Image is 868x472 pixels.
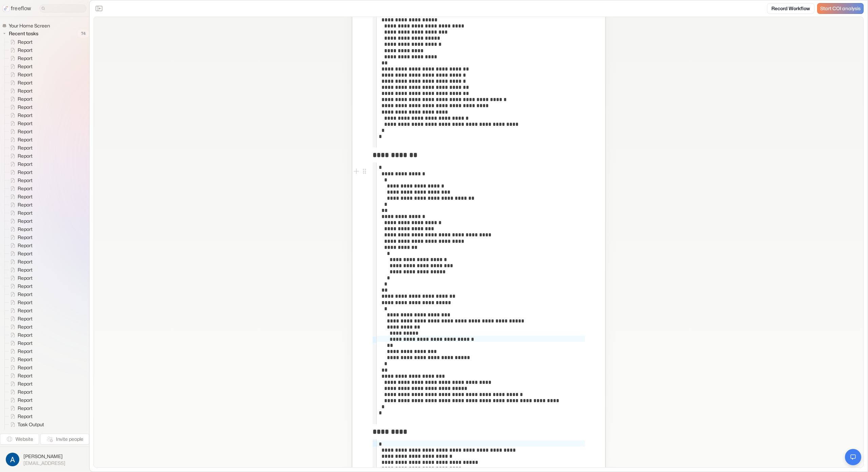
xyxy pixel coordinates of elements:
[5,347,35,355] a: Report
[2,22,53,29] a: Your Home Screen
[78,29,89,38] span: 74
[5,274,35,282] a: Report
[7,22,52,29] span: Your Home Screen
[5,71,35,79] a: Report
[16,332,35,338] span: Report
[16,55,35,62] span: Report
[5,315,35,323] a: Report
[16,63,35,70] span: Report
[16,356,35,363] span: Report
[16,291,35,298] span: Report
[16,234,35,241] span: Report
[16,315,35,322] span: Report
[16,258,35,265] span: Report
[5,412,35,420] a: Report
[352,167,360,175] button: Add block
[16,283,35,290] span: Report
[16,185,35,192] span: Report
[16,153,35,159] span: Report
[5,241,35,250] a: Report
[16,47,35,54] span: Report
[5,250,35,258] a: Report
[845,449,861,465] button: Open chat
[16,161,35,168] span: Report
[16,380,35,387] span: Report
[16,136,35,143] span: Report
[5,429,47,437] a: Task Output
[40,434,89,445] button: Invite people
[5,290,35,298] a: Report
[817,3,864,14] a: Start COI analysis
[5,127,35,136] a: Report
[5,87,35,95] a: Report
[23,453,65,460] span: [PERSON_NAME]
[5,103,35,111] a: Report
[5,217,35,225] a: Report
[16,250,35,257] span: Report
[16,144,35,151] span: Report
[16,429,46,436] span: Task Output
[5,266,35,274] a: Report
[16,96,35,102] span: Report
[3,4,31,13] a: freeflow
[5,225,35,233] a: Report
[5,160,35,168] a: Report
[5,184,35,193] a: Report
[16,120,35,127] span: Report
[4,451,85,468] button: [PERSON_NAME][EMAIL_ADDRESS]
[16,413,35,420] span: Report
[5,404,35,412] a: Report
[5,396,35,404] a: Report
[5,307,35,315] a: Report
[16,112,35,119] span: Report
[5,111,35,119] a: Report
[16,193,35,200] span: Report
[5,54,35,62] a: Report
[16,242,35,249] span: Report
[5,136,35,144] a: Report
[767,3,814,14] a: Record Workflow
[16,71,35,78] span: Report
[16,372,35,379] span: Report
[16,397,35,404] span: Report
[16,421,46,428] span: Task Output
[23,460,65,466] span: [EMAIL_ADDRESS]
[16,323,35,330] span: Report
[5,380,35,388] a: Report
[16,405,35,412] span: Report
[5,38,35,46] a: Report
[5,258,35,266] a: Report
[5,176,35,184] a: Report
[16,104,35,111] span: Report
[5,420,47,429] a: Task Output
[820,6,861,12] span: Start COI analysis
[16,210,35,216] span: Report
[16,201,35,208] span: Report
[5,388,35,396] a: Report
[5,298,35,307] a: Report
[5,339,35,347] a: Report
[16,226,35,233] span: Report
[5,119,35,127] a: Report
[7,30,40,37] span: Recent tasks
[16,364,35,371] span: Report
[5,233,35,241] a: Report
[5,355,35,363] a: Report
[5,144,35,152] a: Report
[5,363,35,372] a: Report
[16,340,35,347] span: Report
[5,201,35,209] a: Report
[5,209,35,217] a: Report
[5,62,35,71] a: Report
[5,282,35,290] a: Report
[5,152,35,160] a: Report
[5,331,35,339] a: Report
[5,168,35,176] a: Report
[16,218,35,224] span: Report
[16,128,35,135] span: Report
[5,323,35,331] a: Report
[16,177,35,184] span: Report
[16,307,35,314] span: Report
[2,29,41,38] button: Recent tasks
[16,275,35,281] span: Report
